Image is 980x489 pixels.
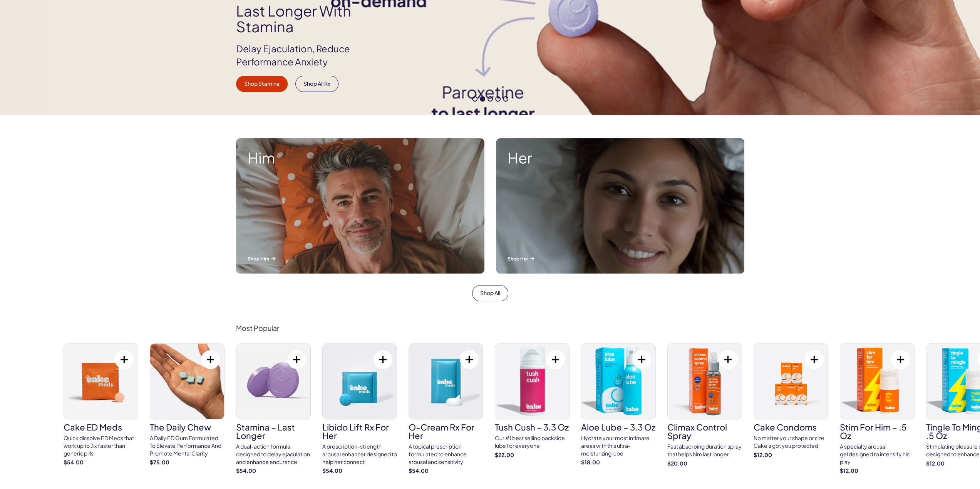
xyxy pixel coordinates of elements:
h3: Stamina – Last Longer [236,423,311,440]
strong: $12.00 [840,467,915,475]
strong: $20.00 [667,460,742,467]
a: O-Cream Rx for Her O-Cream Rx for Her A topical prescription formulated to enhance arousal and se... [409,343,483,474]
div: A topical prescription formulated to enhance arousal and sensitivity [409,443,483,466]
h3: Stim For Him – .5 oz [840,423,915,440]
div: A specialty arousal gel designed to intensify his play [840,443,915,466]
a: A woman smiling while lying in bed. Her Shop Her [490,132,750,279]
a: Shop Stamina [236,76,288,92]
h3: The Daily Chew [150,423,224,431]
a: A man smiling while lying in bed. Him Shop Him [230,132,490,279]
p: Shop Her [508,255,733,262]
a: Stim For Him – .5 oz Stim For Him – .5 oz A specialty arousal gel designed to intensify his play ... [840,343,915,474]
img: Climax Control Spray [668,344,742,419]
a: The Daily Chew The Daily Chew A Daily ED Gum Formulated To Elevate Performance And Promote Mental... [150,343,224,466]
h3: Libido Lift Rx For Her [322,423,397,440]
a: Cake ED Meds Cake ED Meds Quick dissolve ED Meds that work up to 3x faster than generic pills $54.00 [64,343,138,466]
img: Aloe Lube – 3.3 oz [581,344,655,419]
strong: $18.00 [581,459,656,466]
a: Shop All Rx [295,76,338,92]
img: Cake Condoms [754,344,828,419]
a: Aloe Lube – 3.3 oz Aloe Lube – 3.3 oz Hydrate your most intimate areas with this ultra-moisturizi... [581,343,656,466]
div: Fast absorbing duration spray that helps him last longer [667,443,742,458]
div: Quick dissolve ED Meds that work up to 3x faster than generic pills [64,434,138,457]
a: Libido Lift Rx For Her Libido Lift Rx For Her A prescription-strength arousal enhancer designed t... [322,343,397,474]
h3: Aloe Lube – 3.3 oz [581,423,656,431]
h3: Cake ED Meds [64,423,138,431]
img: Stim For Him – .5 oz [840,344,914,419]
div: No matter your shape or size Cake's got you protected [754,434,828,449]
p: Delay Ejaculation, Reduce Performance Anxiety [236,42,383,68]
strong: $75.00 [150,459,224,466]
strong: $54.00 [236,467,311,475]
div: Our #1 best selling backside lube for everyone [495,434,570,449]
h3: Climax Control Spray [667,423,742,440]
strong: Her [508,150,733,166]
div: A dual-action formula designed to delay ejaculation and enhance endurance [236,443,311,466]
strong: $54.00 [409,467,483,475]
a: Climax Control Spray Climax Control Spray Fast absorbing duration spray that helps him last longe... [667,343,742,467]
strong: Him [248,150,473,166]
div: A prescription-strength arousal enhancer designed to help her connect [322,443,397,466]
p: Shop Him [248,255,473,262]
a: Tush Cush – 3.3 oz Tush Cush – 3.3 oz Our #1 best selling backside lube for everyone $22.00 [495,343,570,459]
div: A Daily ED Gum Formulated To Elevate Performance And Promote Mental Clarity [150,434,224,457]
img: O-Cream Rx for Her [409,344,483,419]
div: Hydrate your most intimate areas with this ultra-moisturizing lube [581,434,656,457]
h1: Last Longer with Stamina [236,3,383,35]
img: Cake ED Meds [64,344,138,419]
img: The Daily Chew [150,344,224,419]
strong: $12.00 [754,451,828,459]
h3: Tush Cush – 3.3 oz [495,423,570,431]
img: Tush Cush – 3.3 oz [495,344,569,419]
strong: $54.00 [322,467,397,475]
img: Libido Lift Rx For Her [323,344,397,419]
img: Stamina – Last Longer [236,344,310,419]
a: Stamina – Last Longer Stamina – Last Longer A dual-action formula designed to delay ejaculation a... [236,343,311,474]
strong: $54.00 [64,459,138,466]
a: Shop All [472,285,508,301]
a: Cake Condoms Cake Condoms No matter your shape or size Cake's got you protected $12.00 [754,343,828,459]
h3: Cake Condoms [754,423,828,431]
h3: O-Cream Rx for Her [409,423,483,440]
strong: $22.00 [495,451,570,459]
